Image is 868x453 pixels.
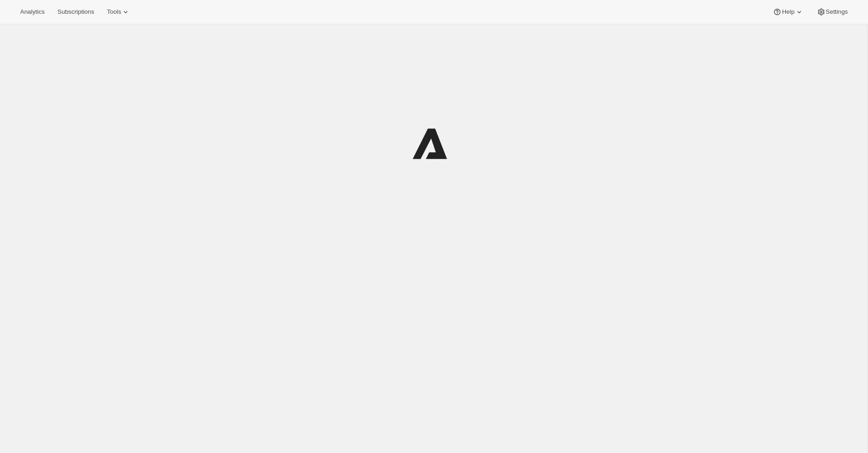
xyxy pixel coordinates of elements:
[811,6,853,18] button: Settings
[52,6,100,18] button: Subscriptions
[826,8,848,16] span: Settings
[107,8,121,16] span: Tools
[782,8,794,16] span: Help
[767,6,809,18] button: Help
[101,6,136,18] button: Tools
[57,8,94,16] span: Subscriptions
[15,6,50,18] button: Analytics
[20,8,44,16] span: Analytics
